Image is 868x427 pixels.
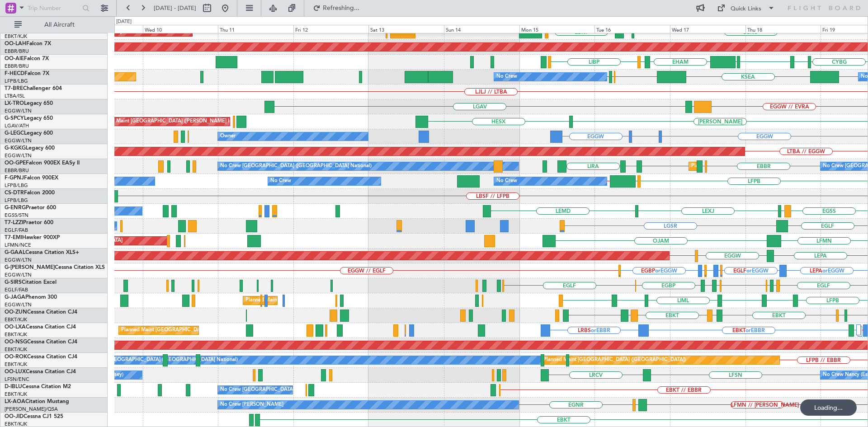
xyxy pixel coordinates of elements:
[5,63,29,70] a: EBBR/BRU
[5,339,77,345] a: OO-NSGCessna Citation CJ4
[5,257,32,263] a: EGGW/LTN
[5,301,32,308] a: EGGW/LTN
[5,391,27,398] a: EBKT/KJK
[670,25,745,33] div: Wed 17
[5,406,58,413] a: [PERSON_NAME]/QSA
[5,310,77,315] a: OO-ZUNCessna Citation CJ4
[731,5,761,14] div: Quick Links
[5,137,32,144] a: EGGW/LTN
[5,250,25,255] span: G-GAAL
[5,41,26,47] span: OO-LAH
[10,18,98,32] button: All Aircraft
[5,190,24,196] span: CS-DTR
[5,205,56,211] a: G-ENRGPraetor 600
[5,101,24,106] span: LX-TRO
[322,5,360,11] span: Refreshing...
[5,56,49,61] a: OO-AIEFalcon 7X
[220,383,372,397] div: No Crew [GEOGRAPHIC_DATA] ([GEOGRAPHIC_DATA] National)
[5,145,55,151] a: G-KGKGLegacy 600
[220,160,372,173] div: No Crew [GEOGRAPHIC_DATA] ([GEOGRAPHIC_DATA] National)
[5,280,22,285] span: G-SIRS
[5,331,27,338] a: EBKT/KJK
[5,197,28,204] a: LFPB/LBG
[5,33,27,40] a: EBKT/KJK
[496,174,517,188] div: No Crew
[5,48,29,55] a: EBBR/BRU
[5,205,26,211] span: G-ENRG
[5,295,25,300] span: G-JAGA
[5,227,28,234] a: EGLF/FAB
[5,93,25,99] a: LTBA/ISL
[5,78,28,84] a: LFPB/LBG
[712,1,779,15] button: Quick Links
[5,242,31,249] a: LFMN/NCE
[5,339,27,345] span: OO-NSG
[5,220,23,225] span: T7-LZZI
[5,175,58,181] a: F-GPNJFalcon 900EX
[496,70,517,84] div: No Crew
[5,250,79,255] a: G-GAALCessna Citation XLS+
[5,414,63,419] a: OO-JIDCessna CJ1 525
[5,71,49,76] a: F-HECDFalcon 7X
[5,280,57,285] a: G-SIRSCitation Excel
[5,220,53,225] a: T7-LZZIPraetor 600
[309,1,363,15] button: Refreshing...
[5,354,27,360] span: OO-ROK
[745,25,821,33] div: Thu 18
[519,25,595,33] div: Mon 15
[293,25,369,33] div: Fri 12
[5,354,77,360] a: OO-ROKCessna Citation CJ4
[444,25,519,33] div: Sun 14
[5,116,24,121] span: G-SPCY
[5,101,53,106] a: LX-TROLegacy 650
[5,286,28,293] a: EGLF/FAB
[5,167,29,174] a: EBBR/BRU
[5,86,62,91] a: T7-BREChallenger 604
[5,71,24,76] span: F-HECD
[116,18,132,26] div: [DATE]
[5,316,27,323] a: EBKT/KJK
[5,346,27,353] a: EBKT/KJK
[154,4,196,12] span: [DATE] - [DATE]
[5,384,71,389] a: D-IBLUCessna Citation M2
[368,25,444,33] div: Sat 13
[5,265,105,270] a: G-[PERSON_NAME]Cessna Citation XLS
[5,324,76,330] a: OO-LXACessna Citation CJ4
[5,384,22,389] span: D-IBLU
[218,25,293,33] div: Thu 11
[5,175,24,181] span: F-GPNJ
[594,25,670,33] div: Tue 16
[5,41,51,47] a: OO-LAHFalcon 7X
[543,353,686,367] div: Planned Maint [GEOGRAPHIC_DATA] ([GEOGRAPHIC_DATA])
[5,116,53,121] a: G-SPCYLegacy 650
[5,131,53,136] a: G-LEGCLegacy 600
[5,152,32,159] a: EGGW/LTN
[90,115,236,128] div: Unplanned Maint [GEOGRAPHIC_DATA] ([PERSON_NAME] Intl)
[5,295,57,300] a: G-JAGAPhenom 300
[5,190,55,196] a: CS-DTRFalcon 2000
[220,398,283,412] div: No Crew [PERSON_NAME]
[5,122,29,129] a: LGAV/ATH
[121,324,285,337] div: Planned Maint [GEOGRAPHIC_DATA] ([GEOGRAPHIC_DATA] National)
[5,86,23,91] span: T7-BRE
[5,272,32,278] a: EGGW/LTN
[5,235,60,240] a: T7-EMIHawker 900XP
[5,310,27,315] span: OO-ZUN
[5,376,29,383] a: LFSN/ENC
[143,25,218,33] div: Wed 10
[5,414,24,419] span: OO-JID
[5,108,32,114] a: EGGW/LTN
[800,399,857,416] div: Loading...
[220,130,236,143] div: Owner
[28,1,80,15] input: Trip Number
[5,235,22,240] span: T7-EMI
[5,369,76,375] a: OO-LUXCessna Citation CJ4
[5,361,27,368] a: EBKT/KJK
[5,399,25,404] span: LX-AOA
[5,399,69,404] a: LX-AOACitation Mustang
[270,174,291,188] div: No Crew
[5,324,26,330] span: OO-LXA
[245,294,388,307] div: Planned Maint [GEOGRAPHIC_DATA] ([GEOGRAPHIC_DATA])
[5,182,28,189] a: LFPB/LBG
[691,160,855,173] div: Planned Maint [GEOGRAPHIC_DATA] ([GEOGRAPHIC_DATA] National)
